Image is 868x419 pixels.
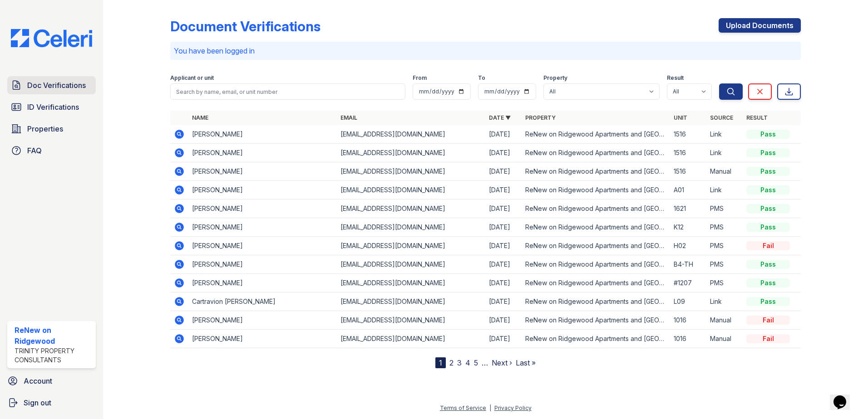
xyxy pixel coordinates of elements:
td: [EMAIL_ADDRESS][DOMAIN_NAME] [337,125,485,144]
a: Next › [492,358,512,367]
td: ReNew on Ridgewood Apartments and [GEOGRAPHIC_DATA] [522,181,670,200]
td: ReNew on Ridgewood Apartments and [GEOGRAPHIC_DATA] [522,144,670,162]
td: [DATE] [485,162,522,181]
td: PMS [706,200,743,218]
td: A01 [670,181,706,200]
td: [DATE] [485,144,522,162]
td: [PERSON_NAME] [188,200,337,218]
td: PMS [706,274,743,292]
td: Link [706,292,743,311]
a: Privacy Policy [494,404,532,411]
td: [PERSON_NAME] [188,311,337,330]
td: 1016 [670,311,706,330]
label: Result [667,74,684,82]
a: 4 [465,358,470,367]
td: Manual [706,162,743,181]
a: 5 [474,358,478,367]
td: Manual [706,311,743,330]
a: Date ▼ [489,114,511,121]
div: Trinity Property Consultants [15,346,92,365]
div: | [489,404,491,411]
span: Sign out [24,397,51,408]
td: [EMAIL_ADDRESS][DOMAIN_NAME] [337,330,485,348]
td: K12 [670,218,706,237]
div: Pass [746,185,790,195]
td: [EMAIL_ADDRESS][DOMAIN_NAME] [337,237,485,255]
td: PMS [706,218,743,237]
iframe: chat widget [830,383,859,410]
div: 1 [435,357,446,368]
td: 1516 [670,162,706,181]
a: Terms of Service [440,404,486,411]
td: Manual [706,330,743,348]
td: B4-TH [670,255,706,274]
a: Properties [7,120,96,138]
div: Pass [746,148,790,157]
button: Sign out [4,394,99,412]
td: [DATE] [485,237,522,255]
div: Document Verifications [170,18,321,34]
a: Account [4,372,99,390]
div: Pass [746,278,790,287]
td: [DATE] [485,311,522,330]
td: [EMAIL_ADDRESS][DOMAIN_NAME] [337,162,485,181]
a: Source [710,114,733,121]
a: Email [340,114,357,121]
a: Property [525,114,556,121]
td: ReNew on Ridgewood Apartments and [GEOGRAPHIC_DATA] [522,311,670,330]
a: 3 [457,358,462,367]
td: Link [706,181,743,200]
td: ReNew on Ridgewood Apartments and [GEOGRAPHIC_DATA] [522,162,670,181]
td: [EMAIL_ADDRESS][DOMAIN_NAME] [337,274,485,292]
span: Properties [27,123,63,134]
td: ReNew on Ridgewood Apartments and [GEOGRAPHIC_DATA] [522,218,670,237]
td: [EMAIL_ADDRESS][DOMAIN_NAME] [337,144,485,162]
label: To [478,74,485,82]
div: Fail [746,316,790,325]
td: 1621 [670,200,706,218]
td: [DATE] [485,330,522,348]
td: ReNew on Ridgewood Apartments and [GEOGRAPHIC_DATA] [522,237,670,255]
span: … [482,357,488,368]
td: Link [706,144,743,162]
td: [EMAIL_ADDRESS][DOMAIN_NAME] [337,218,485,237]
div: Pass [746,297,790,306]
td: L09 [670,292,706,311]
label: From [413,74,427,82]
td: [EMAIL_ADDRESS][DOMAIN_NAME] [337,292,485,311]
td: #1207 [670,274,706,292]
td: ReNew on Ridgewood Apartments and [GEOGRAPHIC_DATA] [522,200,670,218]
td: [EMAIL_ADDRESS][DOMAIN_NAME] [337,181,485,200]
div: ReNew on Ridgewood [15,325,92,346]
td: [DATE] [485,200,522,218]
td: [EMAIL_ADDRESS][DOMAIN_NAME] [337,311,485,330]
div: Fail [746,334,790,343]
td: [PERSON_NAME] [188,162,337,181]
td: 1016 [670,330,706,348]
td: [PERSON_NAME] [188,218,337,237]
td: 1516 [670,144,706,162]
div: Pass [746,204,790,213]
span: Doc Verifications [27,80,86,91]
td: [DATE] [485,125,522,144]
td: 1516 [670,125,706,144]
td: Cartravion [PERSON_NAME] [188,292,337,311]
td: ReNew on Ridgewood Apartments and [GEOGRAPHIC_DATA] [522,292,670,311]
div: Fail [746,241,790,250]
td: H02 [670,237,706,255]
td: [PERSON_NAME] [188,255,337,274]
td: [EMAIL_ADDRESS][DOMAIN_NAME] [337,255,485,274]
td: [DATE] [485,274,522,292]
td: [PERSON_NAME] [188,330,337,348]
a: Doc Verifications [7,76,96,94]
a: ID Verifications [7,98,96,116]
td: [PERSON_NAME] [188,237,337,255]
td: [EMAIL_ADDRESS][DOMAIN_NAME] [337,200,485,218]
td: ReNew on Ridgewood Apartments and [GEOGRAPHIC_DATA] [522,255,670,274]
div: Pass [746,260,790,269]
a: FAQ [7,141,96,160]
td: [PERSON_NAME] [188,274,337,292]
label: Applicant or unit [170,74,214,82]
p: You have been logged in [174,45,797,56]
a: Name [192,114,208,121]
